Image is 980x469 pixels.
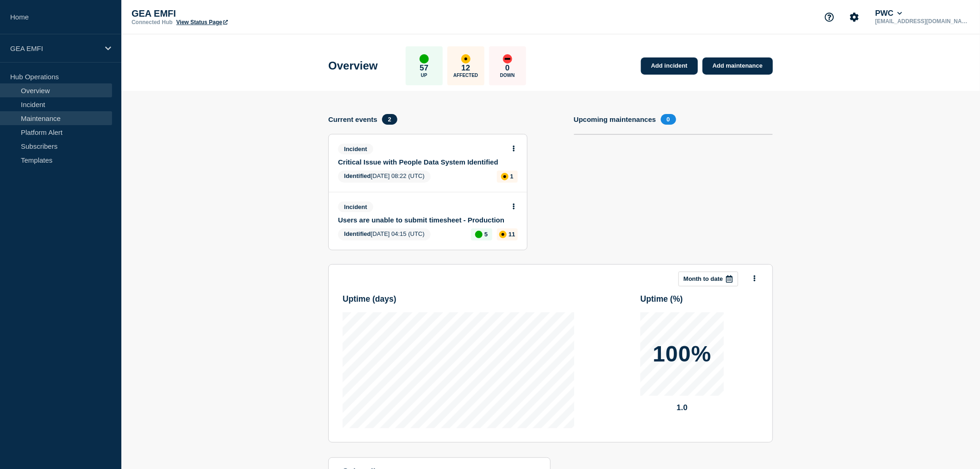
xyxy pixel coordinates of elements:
div: affected [461,54,471,63]
div: up [475,231,483,238]
button: PWC [873,9,904,18]
a: Users are unable to submit timesheet - Production [338,216,505,224]
button: Account settings [845,7,864,27]
div: affected [501,173,509,180]
p: 1.0 [641,403,724,412]
button: Month to date [678,272,738,286]
p: Affected [453,73,478,78]
p: 12 [461,63,470,73]
span: [DATE] 04:15 (UTC) [338,228,431,241]
button: Support [820,7,839,27]
h3: Uptime ( days ) [343,294,396,304]
p: Month to date [684,275,723,282]
p: Up [421,73,427,78]
a: Add incident [641,57,698,75]
a: Add maintenance [703,57,773,75]
p: GEA EMFI [10,44,99,52]
p: Down [500,73,515,78]
a: Critical Issue with People Data System Identified [338,158,505,166]
a: View Status Page [176,19,228,25]
span: Incident [338,202,373,212]
h3: Uptime ( % ) [641,294,683,304]
h1: Overview [328,59,378,72]
span: Identified [344,230,371,237]
h4: Upcoming maintenances [574,115,656,123]
span: Incident [338,144,373,154]
p: 0 [505,63,509,73]
span: 2 [382,114,397,125]
p: GEA EMFI [132,8,317,19]
span: Identified [344,172,371,179]
p: 100% [653,343,712,365]
div: up [420,54,429,63]
p: 1 [510,173,514,180]
span: 0 [661,114,676,125]
p: [EMAIL_ADDRESS][DOMAIN_NAME] [873,18,970,25]
h4: Current events [328,115,377,123]
p: 11 [509,231,515,238]
p: 5 [484,231,488,238]
span: [DATE] 08:22 (UTC) [338,171,431,183]
div: affected [499,231,507,238]
div: down [503,54,512,63]
p: 57 [420,63,428,73]
p: Connected Hub [132,19,173,25]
